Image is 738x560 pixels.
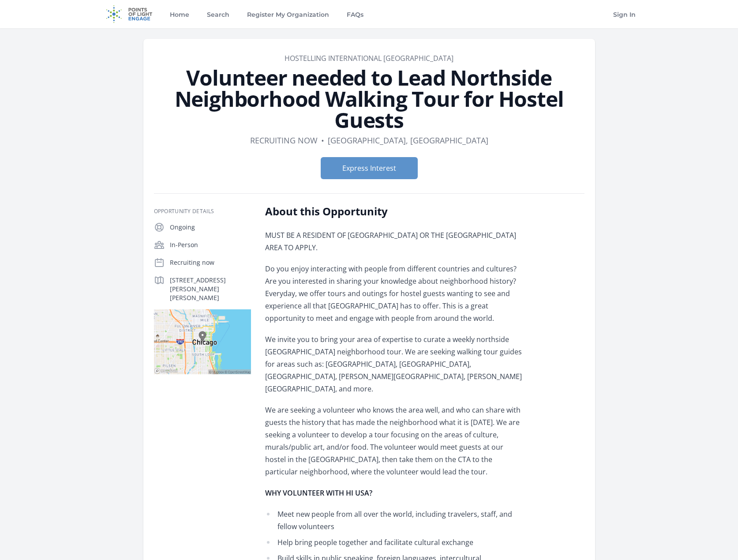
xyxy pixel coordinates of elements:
p: We are seeking a volunteer who knows the area well, and who can share with guests the history tha... [265,404,523,478]
a: Hostelling International [GEOGRAPHIC_DATA] [285,53,453,63]
h1: Volunteer needed to Lead Northside Neighborhood Walking Tour for Hostel Guests [154,67,584,131]
p: MUST BE A RESIDENT OF [GEOGRAPHIC_DATA] OR THE [GEOGRAPHIC_DATA] AREA TO APPLY. [265,229,523,254]
div: • [321,134,324,147]
p: We invite you to bring your area of expertise to curate a weekly northside [GEOGRAPHIC_DATA] neig... [265,333,523,395]
li: Meet new people from all over the world, including travelers, staff, and fellow volunteers [265,508,523,533]
p: [STREET_ADDRESS][PERSON_NAME][PERSON_NAME] [170,276,251,302]
img: Map [154,309,251,374]
dd: [GEOGRAPHIC_DATA], [GEOGRAPHIC_DATA] [328,134,488,147]
h3: Opportunity Details [154,208,251,215]
p: In-Person [170,241,251,249]
p: Ongoing [170,223,251,232]
button: Express Interest [321,157,418,179]
li: Help bring people together and facilitate cultural exchange [265,536,523,549]
strong: WHY VOLUNTEER WITH HI USA? [265,488,372,498]
h2: About this Opportunity [265,204,523,218]
p: Recruiting now [170,258,251,267]
dd: Recruiting now [250,134,318,147]
p: Do you enjoy interacting with people from different countries and cultures? Are you interested in... [265,263,523,324]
